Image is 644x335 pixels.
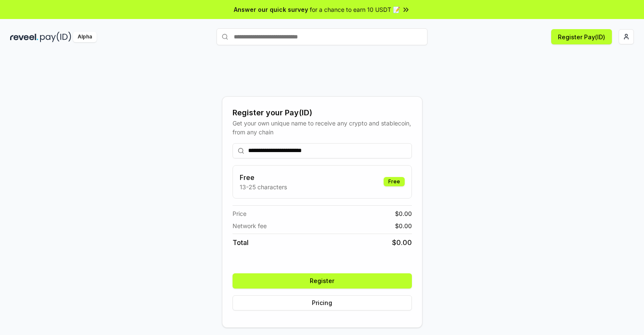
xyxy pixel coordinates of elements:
[40,32,71,42] img: pay_id
[395,209,412,218] span: $ 0.00
[240,182,287,191] p: 13-25 characters
[551,29,612,44] button: Register Pay(ID)
[234,5,308,14] span: Answer our quick survey
[233,209,246,218] span: Price
[233,273,412,289] button: Register
[384,177,405,186] div: Free
[240,172,287,182] h3: Free
[233,107,412,119] div: Register your Pay(ID)
[233,119,412,136] div: Get your own unique name to receive any crypto and stablecoin, from any chain
[10,32,38,42] img: reveel_dark
[310,5,400,14] span: for a chance to earn 10 USDT 📝
[392,237,412,248] span: $ 0.00
[395,221,412,230] span: $ 0.00
[233,221,267,230] span: Network fee
[233,295,412,310] button: Pricing
[233,237,249,248] span: Total
[73,32,97,42] div: Alpha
